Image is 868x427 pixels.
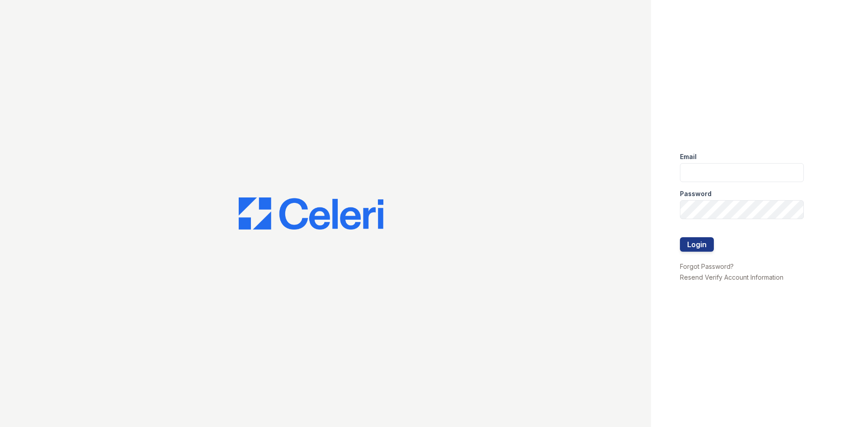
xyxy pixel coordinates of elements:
[680,263,734,270] a: Forgot Password?
[680,152,697,161] label: Email
[680,237,714,252] button: Login
[239,197,383,230] img: CE_Logo_Blue-a8612792a0a2168367f1c8372b55b34899dd931a85d93a1a3d3e32e68fde9ad4.png
[680,189,712,198] label: Password
[680,273,783,281] a: Resend Verify Account Information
